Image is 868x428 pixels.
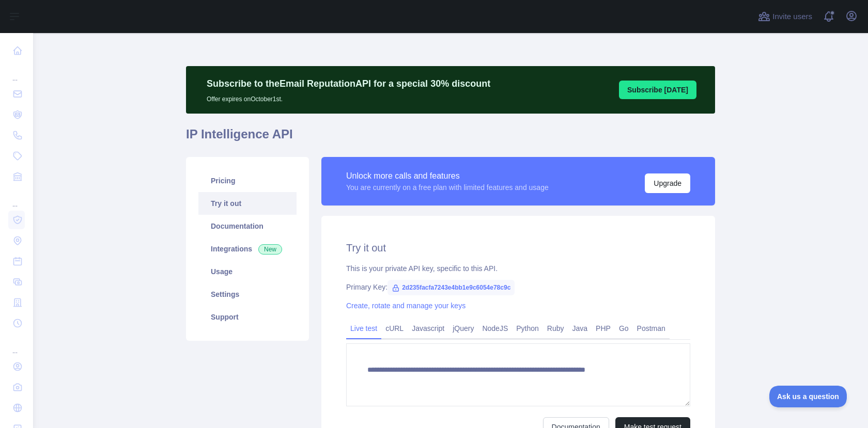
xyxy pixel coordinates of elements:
[198,306,297,328] a: Support
[8,188,25,209] div: ...
[346,182,549,193] div: You are currently on a free plan with limited features and usage
[645,173,690,193] button: Upgrade
[198,215,297,237] a: Documentation
[198,237,297,260] a: Integrations New
[207,91,490,103] p: Offer expires on October 1st.
[8,335,25,355] div: ...
[198,260,297,283] a: Usage
[198,169,297,192] a: Pricing
[568,320,592,337] a: Java
[543,320,568,337] a: Ruby
[615,320,633,337] a: Go
[346,320,381,337] a: Live test
[258,244,282,255] span: New
[592,320,615,337] a: PHP
[633,320,670,337] a: Postman
[512,320,543,337] a: Python
[619,81,696,99] button: Subscribe [DATE]
[198,283,297,306] a: Settings
[388,280,515,295] span: 2d235facfa7243e4bb1e9c6054e78c9c
[772,11,812,23] span: Invite users
[346,263,690,274] div: This is your private API key, specific to this API.
[478,320,512,337] a: NodeJS
[381,320,408,337] a: cURL
[448,320,478,337] a: jQuery
[346,302,466,310] a: Create, rotate and manage your keys
[346,241,690,255] h2: Try it out
[186,126,715,151] h1: IP Intelligence API
[8,62,25,83] div: ...
[198,192,297,215] a: Try it out
[769,386,847,407] iframe: Toggle Customer Support
[756,8,814,25] button: Invite users
[408,320,448,337] a: Javascript
[346,282,690,292] div: Primary Key:
[207,76,490,91] p: Subscribe to the Email Reputation API for a special 30 % discount
[346,170,549,182] div: Unlock more calls and features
